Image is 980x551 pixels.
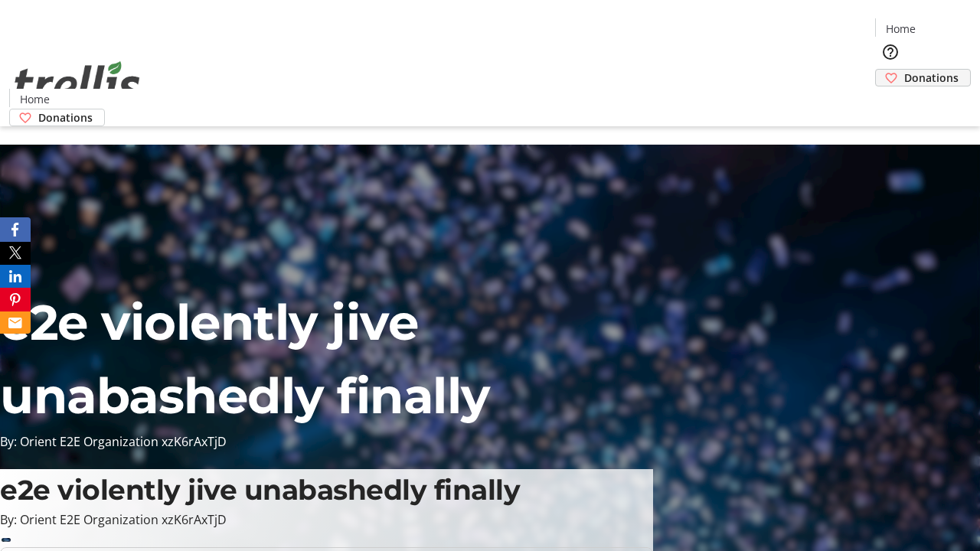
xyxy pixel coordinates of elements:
[875,69,971,86] a: Donations
[875,37,906,67] button: Help
[10,91,59,107] a: Home
[9,44,145,121] img: Orient E2E Organization xzK6rAxTjD's Logo
[875,86,906,117] button: Cart
[876,21,925,37] a: Home
[904,70,959,86] span: Donations
[20,91,50,107] span: Home
[38,109,93,126] span: Donations
[886,21,916,37] span: Home
[9,109,105,126] a: Donations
